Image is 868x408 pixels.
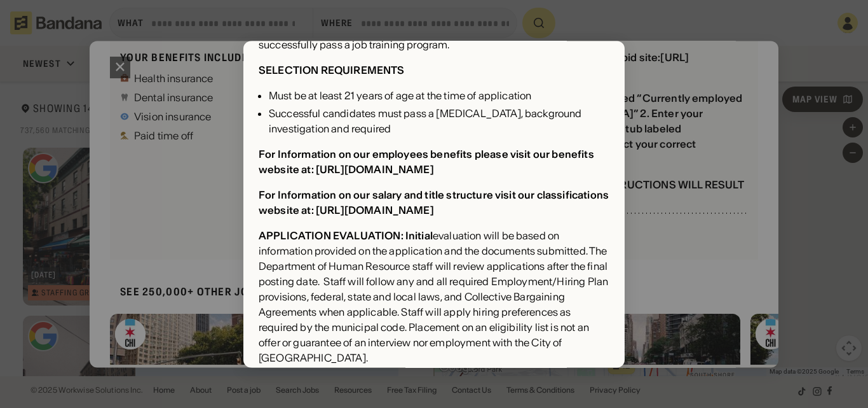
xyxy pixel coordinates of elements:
div: evaluation will be based on information provided on the application and the documents submitted. ... [259,229,609,366]
div: Successful candidates must pass a [MEDICAL_DATA], background investigation and required [269,106,609,137]
div: For Information on our salary and title structure visit our classifications website at: [259,189,609,217]
div: Must be at least 21 years of age at the time of application [269,88,609,104]
a: [URL][DOMAIN_NAME] [316,204,434,217]
div: For Information on our employees benefits please visit our benefits website at: [259,148,594,176]
div: APPLICATION EVALUATION: Initial [259,230,433,243]
div: SELECTION REQUIREMENTS [259,64,405,77]
a: [URL][DOMAIN_NAME] [316,164,434,176]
